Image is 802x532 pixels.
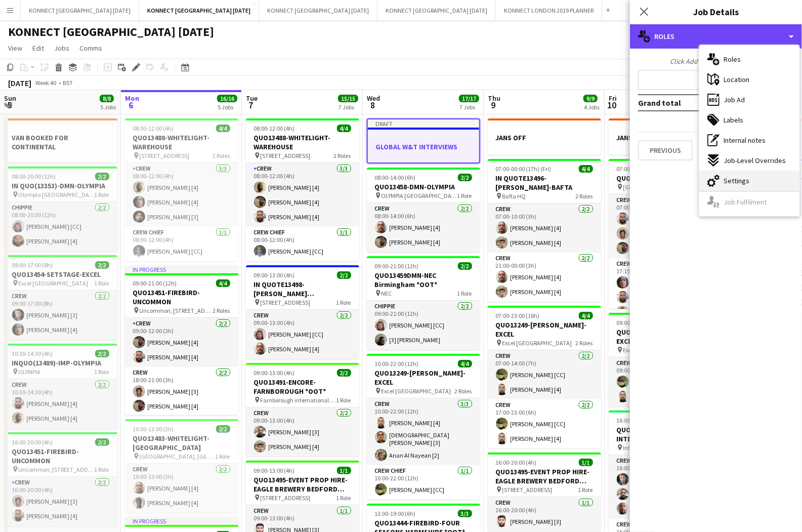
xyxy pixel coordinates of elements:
div: JANS OFF [488,118,601,155]
h3: QUO13481-EVENT PROP HIRE-INTERCONTINENTAL O2 [609,425,722,443]
span: 2/2 [216,425,230,433]
h1: KONNECT [GEOGRAPHIC_DATA] [DATE] [8,24,214,39]
div: 10:00-13:00 (3h)2/2QUO13483-WHITELIGHT-[GEOGRAPHIC_DATA] [GEOGRAPHIC_DATA], [GEOGRAPHIC_DATA], [G... [125,419,238,513]
span: 1 Role [457,192,472,199]
span: 08:00-12:00 (4h) [133,125,174,132]
app-card-role: Crew2/217:00-23:00 (6h)[PERSON_NAME] [CC][PERSON_NAME] [4] [488,399,601,448]
span: 2/2 [337,271,351,279]
span: 4/4 [337,125,351,132]
h3: QUO13458-DMN-OLYMPIA [367,182,480,191]
span: 1 Role [216,453,230,460]
span: 8/8 [100,95,114,102]
a: Comms [75,42,106,55]
app-job-card: 08:00-14:00 (6h)2/2QUO13458-DMN-OLYMPIA OLYMPIA [GEOGRAPHIC_DATA]1 RoleCrew2/208:00-14:00 (6h)[PE... [367,168,480,252]
span: 4/4 [579,165,593,173]
span: 1 Role [336,396,351,404]
span: 1 Role [95,368,109,376]
div: 5 Jobs [100,103,116,111]
span: 07:00-20:15 (13h15m) [617,165,672,173]
div: JANS OFF [609,118,722,155]
app-job-card: 07:00-00:00 (17h) (Fri)4/4IN QUOTE13496-[PERSON_NAME]-BAFTA Bafta HQ2 RolesCrew2/207:00-10:00 (3h... [488,159,601,302]
span: OLYMPIA [19,368,41,376]
h3: Job Details [630,5,802,18]
span: 17/17 [459,95,479,102]
app-card-role: Crew2/210:30-14:30 (4h)[PERSON_NAME] [4][PERSON_NAME] [4] [4,379,117,428]
app-job-card: 16:00-20:00 (4h)2/2QUO13451-FIREBIRD-UNCOMMON Uncommon, [STREET_ADDRESS]1 RoleCrew2/216:00-20:00 ... [4,432,117,526]
span: 1 Role [578,486,593,494]
span: Excel [GEOGRAPHIC_DATA] [623,346,693,354]
span: Job-Level Overrides [724,156,786,165]
span: Sun [4,94,16,103]
span: 13:00-19:00 (6h) [375,510,416,517]
app-card-role: Crew2/216:00-20:00 (4h)[PERSON_NAME] [3][PERSON_NAME] [4] [4,477,117,526]
span: 1/1 [337,467,351,474]
span: 09:00-21:00 (12h) [375,262,419,270]
span: 6 [123,99,139,111]
div: 10:00-22:00 (12h)4/4QUO13249-[PERSON_NAME]-EXCEL Excel [GEOGRAPHIC_DATA]2 RolesCrew3/310:00-22:00... [367,354,480,500]
a: Edit [28,42,48,55]
app-card-role: Crew2/209:00-13:00 (4h)[PERSON_NAME] [CC][PERSON_NAME] [4] [609,357,722,406]
app-card-role: Crew3/308:00-12:00 (4h)[PERSON_NAME] [4][PERSON_NAME] [4][PERSON_NAME] [3] [125,163,238,227]
span: OLYMPIA [GEOGRAPHIC_DATA] [382,192,457,199]
span: 09:00-21:00 (12h) [133,279,177,287]
div: 5 Jobs [218,103,237,111]
span: 4/4 [579,312,593,319]
span: 10:30-14:30 (4h) [12,350,53,357]
app-job-card: 07:00-20:15 (13h15m)6/6QUO13406-FIREBIRD-LOREAL [GEOGRAPHIC_DATA] ([GEOGRAPHIC_DATA], [STREET_ADD... [609,159,722,309]
span: 1/1 [579,459,593,466]
span: Olympia [GEOGRAPHIC_DATA] [19,191,95,198]
span: Mon [125,94,139,103]
span: 2/2 [337,369,351,377]
span: 07:00-23:00 (16h) [496,312,540,319]
span: Farnborough international conference centre [261,396,336,404]
div: Roles [630,24,802,49]
span: Thu [488,94,500,103]
app-job-card: 10:30-14:30 (4h)2/2INQUO(13489)-IMP-OLYMPIA OLYMPIA1 RoleCrew2/210:30-14:30 (4h)[PERSON_NAME] [4]... [4,344,117,428]
span: 2 Roles [213,152,230,159]
span: Location [724,75,749,84]
span: 1 Role [95,279,109,287]
span: Roles [724,55,741,64]
h3: QUO13451-FIREBIRD-UNCOMMON [125,288,238,306]
span: 8 [365,99,380,111]
h3: QUO13249-[PERSON_NAME]-EXCEL [367,369,480,387]
app-card-role: Crew3/307:00-10:00 (3h)[PERSON_NAME] [4][PERSON_NAME] [3][PERSON_NAME] [4] [609,194,722,258]
button: KONNECT [GEOGRAPHIC_DATA] [DATE] [377,1,496,20]
h3: QUO13406-FIREBIRD-LOREAL [609,174,722,183]
app-job-card: 08:00-12:00 (4h)4/4QUO13488-WHITELIGHT-WAREHOUSE [STREET_ADDRESS]2 RolesCrew3/308:00-12:00 (4h)[P... [125,118,238,261]
div: 08:00-20:00 (12h)2/2IN QUO(13353)-DMN-OLYMPIA Olympia [GEOGRAPHIC_DATA]1 RoleCHIPPIE2/208:00-20:0... [4,167,117,251]
span: Intercontinental London - [GEOGRAPHIC_DATA], [STREET_ADDRESS] [623,444,697,452]
app-job-card: 08:00-12:00 (4h)4/4QUO13488-WHITELIGHT-WAREHOUSE [STREET_ADDRESS]2 RolesCrew3/308:00-12:00 (4h)[P... [246,118,359,261]
span: Fri [609,94,617,103]
h3: QUO13483-WHITELIGHT-[GEOGRAPHIC_DATA] [125,434,238,452]
span: 9/9 [583,95,598,102]
span: 2/2 [458,174,472,181]
app-card-role: Crew1/116:00-20:00 (4h)[PERSON_NAME] [3] [488,497,601,531]
div: Click Add Role to add new role [638,57,794,66]
span: 2 Roles [334,152,351,159]
span: 3/3 [458,510,472,517]
div: [DATE] [8,78,31,88]
span: [STREET_ADDRESS] [261,152,311,159]
span: 1 Role [336,494,351,502]
app-job-card: 07:00-23:00 (16h)4/4QUO13249-[PERSON_NAME]-EXCEL Excel [GEOGRAPHIC_DATA]2 RolesCrew2/207:00-14:00... [488,306,601,448]
span: 4/4 [458,360,472,367]
div: 09:00-17:00 (8h)2/2QUO13454-SETSTAGE-EXCEL Excel [GEOGRAPHIC_DATA]1 RoleCrew2/209:00-17:00 (8h)[P... [4,255,117,340]
div: 09:00-13:00 (4h)2/2IN QUOTE13498-[PERSON_NAME][GEOGRAPHIC_DATA]-[GEOGRAPHIC_DATA] [STREET_ADDRESS... [246,265,359,359]
app-job-card: DraftGLOBAL W&T INTERVIEWS [367,118,480,163]
span: [STREET_ADDRESS] [140,152,190,159]
button: Add role [638,70,794,90]
span: NEC [382,290,392,297]
span: 09:00-13:00 (4h) [254,467,295,474]
h3: JANS OFF [609,133,722,142]
app-card-role: Crew2/208:00-14:00 (6h)[PERSON_NAME] [4][PERSON_NAME] [4] [367,203,480,252]
span: 2/2 [95,261,109,269]
div: 09:00-21:00 (12h)2/2QUO13459DMN-NEC Birmingham *OOT* NEC1 RoleCHIPPIE2/209:00-21:00 (12h)[PERSON_... [367,256,480,350]
app-card-role: Crew2/207:00-14:00 (7h)[PERSON_NAME] [CC][PERSON_NAME] [4] [488,350,601,399]
span: 08:00-12:00 (4h) [254,125,295,132]
div: In progress [125,265,238,273]
div: 4 Jobs [584,103,600,111]
app-card-role: Crew2/210:00-13:00 (3h)[PERSON_NAME] [4][PERSON_NAME] [4] [125,464,238,513]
